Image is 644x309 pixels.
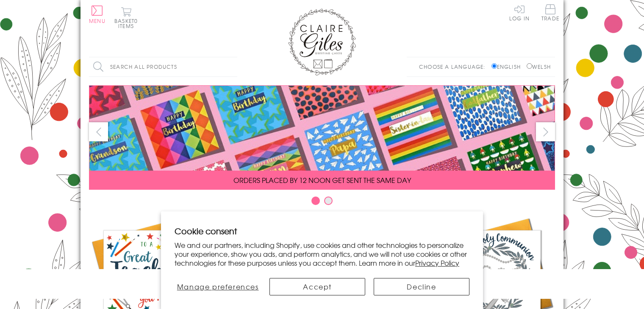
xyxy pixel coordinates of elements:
[89,17,105,25] span: Menu
[536,122,555,141] button: next
[89,6,105,23] button: Menu
[527,63,532,69] input: Welsh
[89,196,555,209] div: Carousel Pagination
[233,175,411,185] span: ORDERS PLACED BY 12 NOON GET SENT THE SAME DAY
[89,57,237,76] input: Search all products
[288,8,356,76] img: Claire Giles Greetings Cards
[491,63,525,70] label: English
[118,17,138,30] span: 0 items
[229,57,237,76] input: Search
[175,278,261,295] button: Manage preferences
[509,4,530,21] a: Log In
[114,7,138,28] button: Basket0 items
[175,241,469,267] p: We and our partners, including Shopify, use cookies and other technologies to personalize your ex...
[419,63,490,70] p: Choose a language:
[415,258,459,268] a: Privacy Policy
[311,197,320,205] button: Carousel Page 1 (Current Slide)
[541,4,559,22] a: Trade
[324,197,333,205] button: Carousel Page 2
[541,4,559,21] span: Trade
[175,225,469,237] h2: Cookie consent
[491,63,497,69] input: English
[374,278,469,295] button: Decline
[89,122,108,141] button: prev
[527,63,551,70] label: Welsh
[177,281,259,292] span: Manage preferences
[269,278,365,295] button: Accept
